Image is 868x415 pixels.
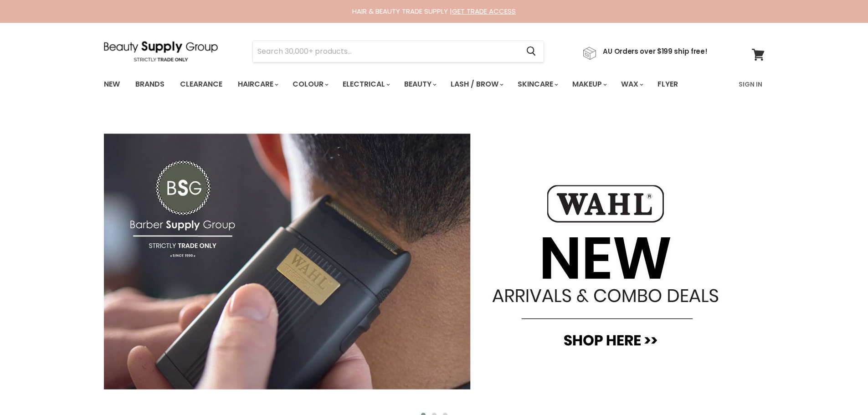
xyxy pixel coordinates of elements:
input: Search [253,41,519,62]
iframe: Gorgias live chat messenger [822,372,859,406]
a: New [97,75,127,94]
ul: Main menu [97,71,709,97]
a: Wax [614,75,649,94]
a: Colour [286,75,334,94]
div: HAIR & BEAUTY TRADE SUPPLY | [92,7,776,16]
a: Haircare [231,75,284,94]
a: GET TRADE ACCESS [452,6,516,16]
a: Skincare [511,75,564,94]
button: Search [519,41,544,62]
a: Makeup [565,75,612,94]
a: Beauty [397,75,442,94]
a: Clearance [173,75,229,94]
a: Brands [128,75,171,94]
a: Flyer [651,75,685,94]
form: Product [252,41,544,62]
nav: Main [92,71,776,97]
a: Lash / Brow [444,75,509,94]
a: Electrical [336,75,395,94]
a: Sign In [733,75,768,94]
